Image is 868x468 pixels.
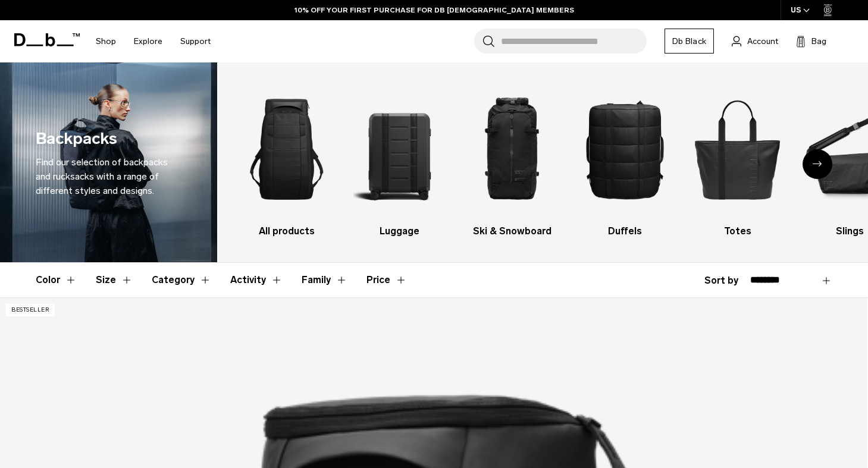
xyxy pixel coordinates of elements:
button: Toggle Filter [302,263,347,297]
li: 3 / 10 [466,80,558,238]
a: Db Duffels [579,80,670,238]
a: Db All products [241,80,333,238]
a: Explore [134,20,162,62]
h3: Luggage [353,224,445,238]
li: 1 / 10 [241,80,333,238]
h3: Ski & Snowboard [466,224,558,238]
a: Db Ski & Snowboard [466,80,558,238]
a: Shop [96,20,116,62]
h3: Totes [691,224,783,238]
a: Account [732,34,778,48]
button: Toggle Filter [152,263,211,297]
span: Find our selection of backpacks and rucksacks with a range of different styles and designs. [36,156,168,196]
li: 5 / 10 [691,80,783,238]
button: Toggle Filter [96,263,133,297]
nav: Main Navigation [87,20,220,62]
img: Db [579,80,670,218]
img: Db [691,80,783,218]
span: Bag [811,35,826,48]
div: Next slide [803,149,832,179]
h3: All products [241,224,333,238]
button: Toggle Filter [36,263,77,297]
a: Db Luggage [353,80,445,238]
a: 10% OFF YOUR FIRST PURCHASE FOR DB [DEMOGRAPHIC_DATA] MEMBERS [294,5,574,15]
button: Bag [796,34,826,48]
img: Db [241,80,333,218]
h1: Backpacks [36,127,117,151]
p: Bestseller [6,304,55,316]
li: 4 / 10 [579,80,670,238]
span: Account [747,35,778,48]
a: Db Totes [691,80,783,238]
h3: Duffels [579,224,670,238]
img: Db [466,80,558,218]
a: Db Black [665,29,714,54]
button: Toggle Filter [230,263,283,297]
button: Toggle Price [366,263,407,297]
a: Support [180,20,211,62]
li: 2 / 10 [353,80,445,238]
img: Db [353,80,445,218]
